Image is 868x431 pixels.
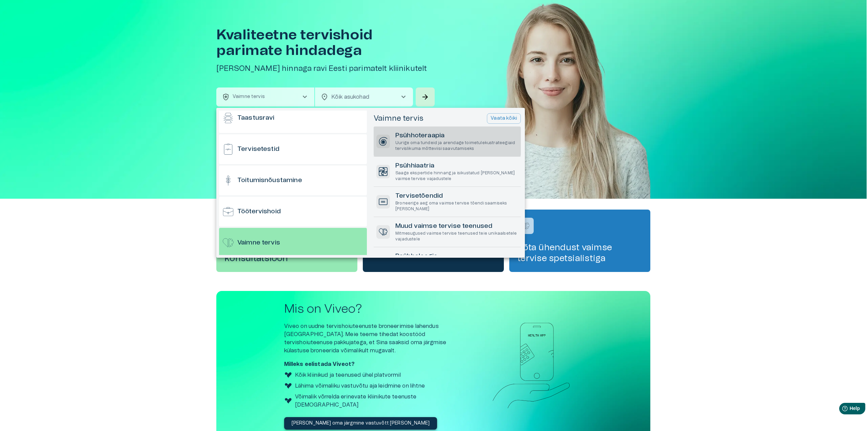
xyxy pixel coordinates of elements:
h6: Taastusravi [237,114,275,123]
h6: Muud vaimse tervise teenused [395,222,518,231]
h6: Tervisetestid [237,145,279,154]
h6: Psühholoogia [395,252,518,261]
h6: Psühhiaatria [395,161,518,171]
p: Vaata kõiki [491,115,517,122]
button: Vaata kõiki [487,113,521,124]
h6: Vaimne tervis [237,238,280,248]
h6: Töötervishoid [237,207,281,216]
h5: Vaimne tervis [374,114,423,123]
p: Mitmesugused vaimse tervise teenused teie unikaalsetele vajadustele [395,231,518,242]
p: Broneerige aeg oma vaimse tervise tõendi saamiseks [PERSON_NAME] [395,200,518,212]
h6: Toitumisnõustamine [237,176,302,185]
h6: Psühhoteraapia [395,131,518,140]
h6: Tervisetõendid [395,192,518,201]
p: Saage ekspertide hinnang ja isikustatud [PERSON_NAME] vaimse tervise vajadustele [395,170,518,182]
p: Uurige oma tundeid ja arendage toimetulekustrateegiaid tervislikuma mõtteviisi saavutamiseks [395,140,518,152]
iframe: Help widget launcher [815,400,868,419]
